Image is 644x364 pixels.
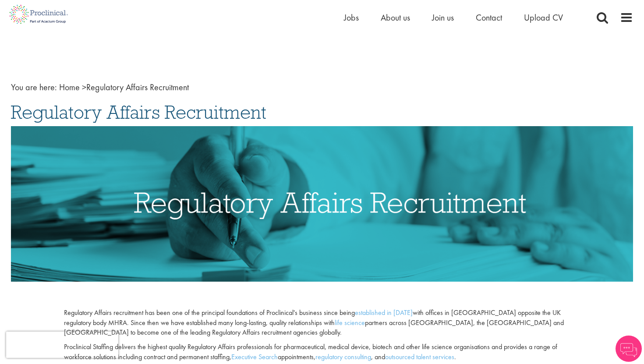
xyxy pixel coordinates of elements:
[355,308,413,317] a: established in [DATE]
[64,342,580,362] p: Proclinical Staffing delivers the highest quality Regulatory Affairs professionals for pharmaceut...
[335,318,365,327] a: life science
[432,12,454,23] a: Join us
[476,12,502,23] a: Contact
[6,332,118,358] iframe: reCAPTCHA
[11,100,266,124] span: Regulatory Affairs Recruitment
[616,336,642,362] img: Chatbot
[381,12,410,23] a: About us
[11,126,633,282] img: Regulatory Affairs Recruitment
[344,12,359,23] a: Jobs
[59,81,80,93] a: breadcrumb link to Home
[64,308,580,338] p: Regulatory Affairs recruitment has been one of the principal foundations of Proclinical's busines...
[524,12,563,23] a: Upload CV
[11,81,57,93] span: You are here:
[315,352,371,361] a: regulatory consulting
[59,81,189,93] span: Regulatory Affairs Recruitment
[231,352,278,361] a: Executive Search
[385,352,454,361] a: outsourced talent services
[82,81,86,93] span: >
